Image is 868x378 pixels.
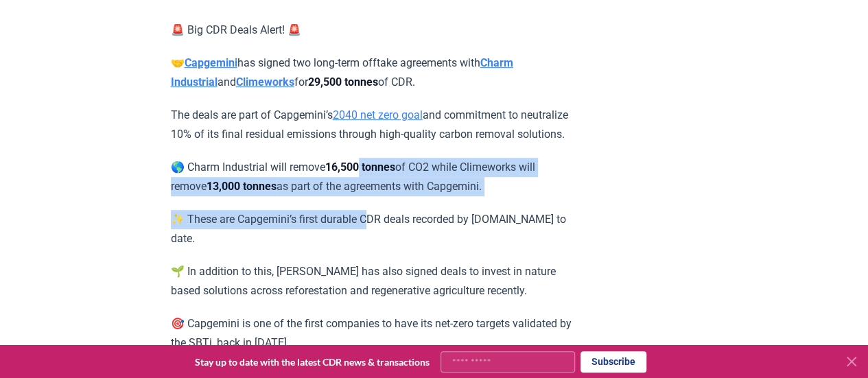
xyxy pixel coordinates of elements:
a: Climeworks [236,75,294,88]
p: The deals are part of Capgemini’s and commitment to neutralize 10% of its final residual emission... [171,106,572,144]
strong: 16,500 tonnes [325,161,395,174]
a: Capgemini [185,56,237,69]
a: 2040 net zero goal [333,108,423,121]
p: 🌱 In addition to this, [PERSON_NAME] has also signed deals to invest in nature based solutions ac... [171,262,572,300]
p: 🤝 has signed two long-term offtake agreements with and for of CDR. [171,54,572,92]
strong: 13,000 tonnes [207,180,277,193]
p: 🚨 Big CDR Deals Alert! 🚨 [171,21,572,40]
p: 🌎 Charm Industrial will remove of CO2 while Climeworks will remove as part of the agreements with... [171,158,572,196]
strong: 29,500 tonnes [308,75,378,88]
p: ✨ These are Capgemini’s first durable CDR deals recorded by [DOMAIN_NAME] to date. [171,210,572,248]
p: 🎯 Capgemini is one of the first companies to have its net-zero targets validated by the SBTi, bac... [171,314,572,353]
